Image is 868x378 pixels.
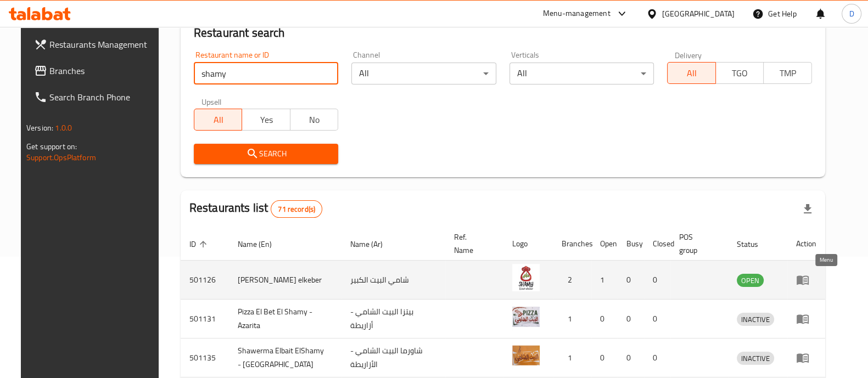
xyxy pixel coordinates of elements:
div: All [351,63,496,84]
button: All [194,109,243,131]
span: ID [189,238,210,251]
td: 0 [591,338,618,377]
span: Name (Ar) [350,238,397,251]
span: All [199,112,238,128]
img: Shamy Elbait elkeber [512,264,540,291]
span: POS group [679,230,715,257]
th: Open [591,227,618,261]
span: Search [203,147,330,161]
td: شاورما البيت الشامي - الأزاريطة [341,338,445,377]
img: Pizza El Bet El Shamy - Azarita [512,303,540,330]
a: Restaurants Management [25,31,166,58]
td: 0 [644,261,670,300]
a: Support.OpsPlatform [26,150,96,165]
span: Status [737,238,772,251]
span: Yes [247,112,286,128]
th: Action [787,227,825,261]
span: D [849,8,854,20]
span: Search Branch Phone [49,91,157,104]
td: 1 [553,300,591,338]
td: 0 [644,338,670,377]
span: OPEN [737,274,764,287]
span: INACTIVE [737,352,774,365]
span: TGO [720,65,760,81]
span: Ref. Name [454,230,490,257]
div: Menu [796,351,816,364]
button: No [290,109,339,131]
button: TGO [715,62,764,84]
button: All [667,62,716,84]
td: Pizza El Bet El Shamy - Azarita [229,300,341,338]
div: INACTIVE [737,352,774,365]
span: TMP [768,65,808,81]
span: Branches [49,64,157,77]
td: بيتزا البيت الشامي - أزاريطة [341,300,445,338]
td: Shawerma Elbait ElShamy - [GEOGRAPHIC_DATA] [229,338,341,377]
td: 1 [591,261,618,300]
div: Total records count [271,200,322,218]
td: 501135 [181,338,229,377]
button: Search [194,144,339,164]
td: 0 [618,261,644,300]
span: Name (En) [238,238,286,251]
label: Upsell [201,98,222,105]
span: Restaurants Management [49,38,157,51]
div: Export file [794,196,821,222]
td: 0 [618,338,644,377]
div: All [509,63,654,84]
input: Search for restaurant name or ID.. [194,63,339,84]
span: Get support on: [26,139,77,154]
div: INACTIVE [737,313,774,326]
td: 2 [553,261,591,300]
td: 501126 [181,261,229,300]
span: All [672,65,712,81]
a: Search Branch Phone [25,84,166,110]
td: 1 [553,338,591,377]
td: 0 [591,300,618,338]
td: شامي البيت الكبير [341,261,445,300]
th: Closed [644,227,670,261]
button: Yes [242,109,290,131]
h2: Restaurants list [189,200,322,218]
span: INACTIVE [737,313,774,326]
button: TMP [763,62,812,84]
h2: Restaurant search [194,25,812,41]
span: No [295,112,334,128]
div: Menu-management [543,7,611,20]
th: Branches [553,227,591,261]
td: 0 [644,300,670,338]
div: [GEOGRAPHIC_DATA] [662,8,735,20]
div: Menu [796,312,816,325]
a: Branches [25,58,166,84]
td: [PERSON_NAME] elkeber [229,261,341,300]
td: 0 [618,300,644,338]
span: Version: [26,121,53,135]
img: Shawerma Elbait ElShamy - Azarita [512,342,540,369]
label: Delivery [675,51,702,59]
th: Logo [503,227,553,261]
td: 501131 [181,300,229,338]
div: OPEN [737,274,764,287]
span: 71 record(s) [271,204,322,215]
th: Busy [618,227,644,261]
span: 1.0.0 [55,121,72,135]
